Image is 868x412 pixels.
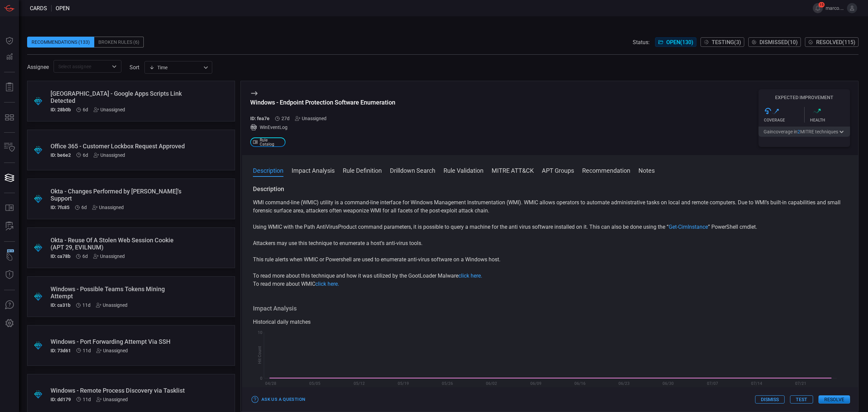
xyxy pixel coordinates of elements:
div: Unassigned [93,254,125,259]
button: Reports [1,79,18,95]
text: 05/12 [354,381,365,386]
text: 05/05 [309,381,320,386]
a: click here. [315,281,339,287]
button: Resolved(115) [805,37,859,47]
text: 06/23 [618,381,630,386]
button: Inventory [1,139,18,156]
text: 06/30 [663,381,674,386]
h5: ID: dd179 [51,397,71,402]
span: Cards [30,5,47,12]
button: Preferences [1,315,18,332]
h5: ID: ca78b [51,254,71,259]
span: marco.[PERSON_NAME] [826,5,844,11]
button: Description [253,166,283,174]
span: Aug 19, 2025 8:57 AM [81,205,87,210]
button: Dashboard [1,33,18,49]
button: Rule Validation [443,166,484,174]
div: Time [149,64,201,71]
div: Windows - Remote Process Discovery via Tasklist [51,387,186,394]
button: ALERT ANALYSIS [1,218,18,235]
button: Testing(3) [701,37,744,47]
span: Dismissed ( 10 ) [759,39,798,45]
div: Coverage [764,118,804,123]
h5: ID: be6e2 [51,152,71,158]
div: WinEventLog [250,124,395,131]
div: Historical daily matches [253,318,847,326]
h3: Description [253,185,847,193]
span: Aug 19, 2025 8:57 AM [82,254,88,259]
span: open [56,5,70,12]
div: Office 365 - Customer Lockbox Request Approved [51,143,186,150]
h5: Expected Improvement [758,95,850,100]
button: Open(130) [655,37,696,47]
h5: ID: 7fc85 [51,205,70,210]
div: Windows - Possible Teams Tokens Mining Attempt [51,285,186,300]
h5: ID: fea7e [250,116,270,121]
text: 10 [258,330,262,335]
span: Aug 19, 2025 8:57 AM [83,152,88,158]
p: This rule alerts when WMIC or Powershell are used to enumerate anti-virus software on a Windows h... [253,256,847,264]
span: Aug 14, 2025 5:08 AM [82,302,91,308]
h5: ID: ca31b [51,302,71,308]
text: 06/02 [486,381,497,386]
p: Using WMIC with the Path AntiVirusProduct command parameters, it is possible to query a machine f... [253,223,847,231]
button: Notes [638,166,655,174]
div: Windows - Endpoint Protection Software Enumeration [250,99,395,106]
button: Threat Intelligence [1,267,18,283]
button: Detections [1,49,18,65]
text: 0 [260,376,262,381]
span: 15 [818,2,825,7]
div: Okta - Reuse Of A Stolen Web Session Cookie (APT 29, EVILNUM) [51,237,186,251]
button: 15 [813,3,823,13]
span: Jul 29, 2025 3:17 AM [281,116,290,121]
text: 05/19 [398,381,409,386]
button: Drilldown Search [390,166,435,174]
div: Unassigned [94,107,125,112]
p: WMI command-line (WMIC) utility is a command-line interface for Windows Management Instrumentatio... [253,199,847,215]
div: Recommendations (133) [27,37,94,48]
span: Testing ( 3 ) [712,39,741,45]
span: Status: [633,39,650,45]
span: Rule Catalog [260,138,283,146]
div: Broken Rules (6) [94,37,144,48]
a: click here. [458,273,482,279]
span: Resolved ( 115 ) [816,39,855,45]
span: Assignee [27,64,49,70]
button: Test [790,395,813,404]
div: Windows - Port Forwarding Attempt Via SSH [51,338,186,345]
button: MITRE ATT&CK [492,166,534,174]
text: Hit Count [257,347,262,364]
input: Select assignee [56,62,108,71]
text: 07/14 [751,381,762,386]
a: Get-CimInstance [669,224,708,230]
button: Ask Us A Question [1,297,18,313]
h3: Impact Analysis [253,304,847,313]
button: Open [110,62,119,71]
span: Aug 14, 2025 5:08 AM [83,348,91,353]
text: 07/21 [795,381,806,386]
p: To read more about WMIC [253,280,847,288]
p: To read more about this technique and how it was utilized by the GootLoader Malware [253,272,847,280]
div: Health [810,118,850,123]
button: MITRE - Detection Posture [1,109,18,126]
span: Aug 14, 2025 5:08 AM [83,397,91,402]
p: Attackers may use this technique to enumerate a host’s anti-virus tools. [253,239,847,247]
div: Unassigned [96,302,127,308]
text: 07/07 [707,381,718,386]
div: Palo Alto - Google Apps Scripts Link Detected [51,90,186,104]
button: Impact Analysis [292,166,335,174]
button: Recommendation [582,166,630,174]
button: Resolve [818,395,850,404]
button: Cards [1,170,18,186]
button: Rule Definition [343,166,382,174]
button: Dismiss [755,395,785,404]
label: sort [130,64,139,71]
button: Gaincoverage in2MITRE techniques [758,127,850,137]
button: APT Groups [542,166,574,174]
h5: ID: 28b0b [51,107,71,112]
button: Wingman [1,248,18,265]
text: 05/26 [442,381,453,386]
div: Unassigned [96,397,128,402]
div: Unassigned [92,205,124,210]
text: 06/09 [530,381,541,386]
